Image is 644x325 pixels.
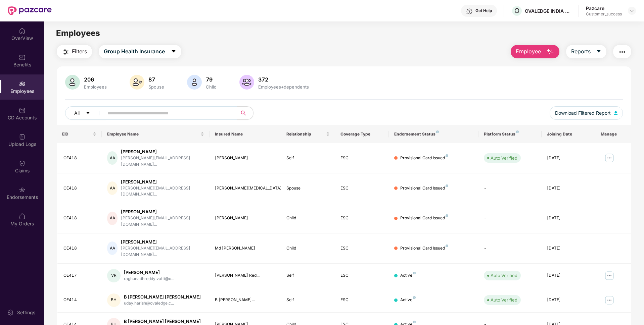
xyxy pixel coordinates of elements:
[547,155,590,161] div: [DATE]
[596,49,601,55] span: caret-down
[586,11,622,17] div: Customer_success
[187,75,202,90] img: svg+xml;base64,PHN2ZyB4bWxucz0iaHR0cDovL3d3dy53My5vcmcvMjAwMC9zdmciIHhtbG5zOnhsaW5rPSJodHRwOi8vd3...
[65,106,106,120] button: Allcaret-down
[491,155,517,161] div: Auto Verified
[63,215,96,221] div: OE418
[121,185,204,198] div: [PERSON_NAME][EMAIL_ADDRESS][DOMAIN_NAME]...
[571,47,591,56] span: Reports
[215,185,276,192] div: [PERSON_NAME][MEDICAL_DATA]
[400,155,448,161] div: Provisional Card Issued
[121,209,204,215] div: [PERSON_NAME]
[340,245,383,252] div: ESC
[124,294,201,300] div: B [PERSON_NAME] [PERSON_NAME]
[394,131,473,137] div: Endorsement Status
[491,296,517,303] div: Auto Verified
[595,125,631,143] th: Manage
[83,76,108,83] div: 206
[446,245,448,247] img: svg+xml;base64,PHN2ZyB4bWxucz0iaHR0cDovL3d3dy53My5vcmcvMjAwMC9zdmciIHdpZHRoPSI4IiBoZWlnaHQ9IjgiIH...
[400,185,448,192] div: Provisional Card Issued
[484,131,536,137] div: Platform Status
[446,214,448,217] img: svg+xml;base64,PHN2ZyB4bWxucz0iaHR0cDovL3d3dy53My5vcmcvMjAwMC9zdmciIHdpZHRoPSI4IiBoZWlnaHQ9IjgiIH...
[121,245,204,258] div: [PERSON_NAME][EMAIL_ADDRESS][DOMAIN_NAME]...
[516,47,541,56] span: Employee
[57,125,102,143] th: EID
[19,186,26,193] img: svg+xml;base64,PHN2ZyBpZD0iRW5kb3JzZW1lbnRzIiB4bWxucz0iaHR0cDovL3d3dy53My5vcmcvMjAwMC9zdmciIHdpZH...
[107,269,121,282] div: VR
[19,213,26,220] img: svg+xml;base64,PHN2ZyBpZD0iTXlfT3JkZXJzIiBkYXRhLW5hbWU9Ik15IE9yZGVycyIgeG1sbnM9Imh0dHA6Ly93d3cudz...
[335,125,389,143] th: Coverage Type
[516,130,519,133] img: svg+xml;base64,PHN2ZyB4bWxucz0iaHR0cDovL3d3dy53My5vcmcvMjAwMC9zdmciIHdpZHRoPSI4IiBoZWlnaHQ9IjgiIH...
[566,45,606,58] button: Reportscaret-down
[286,245,329,252] div: Child
[546,48,554,56] img: svg+xml;base64,PHN2ZyB4bWxucz0iaHR0cDovL3d3dy53My5vcmcvMjAwMC9zdmciIHhtbG5zOnhsaW5rPSJodHRwOi8vd3...
[171,49,176,55] span: caret-down
[72,47,87,56] span: Filters
[340,185,383,192] div: ESC
[547,245,590,252] div: [DATE]
[618,48,626,56] img: svg+xml;base64,PHN2ZyB4bWxucz0iaHR0cDovL3d3dy53My5vcmcvMjAwMC9zdmciIHdpZHRoPSIyNCIgaGVpZ2h0PSIyNC...
[107,151,118,165] div: AA
[604,295,615,306] img: manageButton
[56,28,100,38] span: Employees
[466,8,473,15] img: svg+xml;base64,PHN2ZyBpZD0iSGVscC0zMngzMiIgeG1sbnM9Imh0dHA6Ly93d3cudzMub3JnLzIwMDAvc3ZnIiB3aWR0aD...
[257,76,310,83] div: 372
[19,133,26,140] img: svg+xml;base64,PHN2ZyBpZD0iVXBsb2FkX0xvZ3MiIGRhdGEtbmFtZT0iVXBsb2FkIExvZ3MiIHhtbG5zPSJodHRwOi8vd3...
[83,84,108,90] div: Employees
[475,8,492,13] div: Get Help
[63,185,96,192] div: OE418
[210,125,281,143] th: Insured Name
[586,5,622,11] div: Pazcare
[86,111,90,116] span: caret-down
[286,155,329,161] div: Self
[547,297,590,303] div: [DATE]
[286,297,329,303] div: Self
[604,153,615,163] img: manageButton
[19,107,26,114] img: svg+xml;base64,PHN2ZyBpZD0iQ0RfQWNjb3VudHMiIGRhdGEtbmFtZT0iQ0QgQWNjb3VudHMiIHhtbG5zPSJodHRwOi8vd3...
[63,297,96,303] div: OE414
[7,309,14,316] img: svg+xml;base64,PHN2ZyBpZD0iU2V0dGluZy0yMHgyMCIgeG1sbnM9Imh0dHA6Ly93d3cudzMub3JnLzIwMDAvc3ZnIiB3aW...
[340,297,383,303] div: ESC
[525,8,572,14] div: OVALEDGE INDIA PRIVATE LIMITED
[57,45,92,58] button: Filters
[446,184,448,187] img: svg+xml;base64,PHN2ZyB4bWxucz0iaHR0cDovL3d3dy53My5vcmcvMjAwMC9zdmciIHdpZHRoPSI4IiBoZWlnaHQ9IjgiIH...
[147,76,166,83] div: 87
[340,272,383,279] div: ESC
[104,47,165,56] span: Group Health Insurance
[340,215,383,221] div: ESC
[237,106,254,120] button: search
[19,80,26,87] img: svg+xml;base64,PHN2ZyBpZD0iRW1wbG95ZWVzIiB4bWxucz0iaHR0cDovL3d3dy53My5vcmcvMjAwMC9zdmciIHdpZHRoPS...
[147,84,166,90] div: Spouse
[514,7,519,15] span: O
[400,297,416,303] div: Active
[107,212,118,225] div: AA
[257,84,310,90] div: Employees+dependents
[286,215,329,221] div: Child
[74,109,80,117] span: All
[63,272,96,279] div: OE417
[215,272,276,279] div: [PERSON_NAME] Red...
[400,272,416,279] div: Active
[239,75,254,90] img: svg+xml;base64,PHN2ZyB4bWxucz0iaHR0cDovL3d3dy53My5vcmcvMjAwMC9zdmciIHhtbG5zOnhsaW5rPSJodHRwOi8vd3...
[215,245,276,252] div: Md [PERSON_NAME]
[446,154,448,157] img: svg+xml;base64,PHN2ZyB4bWxucz0iaHR0cDovL3d3dy53My5vcmcvMjAwMC9zdmciIHdpZHRoPSI4IiBoZWlnaHQ9IjgiIH...
[215,215,276,221] div: [PERSON_NAME]
[542,125,595,143] th: Joining Date
[400,245,448,252] div: Provisional Card Issued
[436,130,439,133] img: svg+xml;base64,PHN2ZyB4bWxucz0iaHR0cDovL3d3dy53My5vcmcvMjAwMC9zdmciIHdpZHRoPSI4IiBoZWlnaHQ9IjgiIH...
[413,272,416,274] img: svg+xml;base64,PHN2ZyB4bWxucz0iaHR0cDovL3d3dy53My5vcmcvMjAwMC9zdmciIHdpZHRoPSI4IiBoZWlnaHQ9IjgiIH...
[121,149,204,155] div: [PERSON_NAME]
[107,241,118,255] div: AA
[19,160,26,167] img: svg+xml;base64,PHN2ZyBpZD0iQ2xhaW0iIHhtbG5zPSJodHRwOi8vd3d3LnczLm9yZy8yMDAwL3N2ZyIgd2lkdGg9IjIwIi...
[547,272,590,279] div: [DATE]
[215,155,276,161] div: [PERSON_NAME]
[124,269,174,276] div: [PERSON_NAME]
[629,8,635,13] img: svg+xml;base64,PHN2ZyBpZD0iRHJvcGRvd24tMzJ4MzIiIHhtbG5zPSJodHRwOi8vd3d3LnczLm9yZy8yMDAwL3N2ZyIgd2...
[19,54,26,61] img: svg+xml;base64,PHN2ZyBpZD0iQmVuZWZpdHMiIHhtbG5zPSJodHRwOi8vd3d3LnczLm9yZy8yMDAwL3N2ZyIgd2lkdGg9Ij...
[604,270,615,281] img: manageButton
[215,297,276,303] div: B [PERSON_NAME]...
[413,321,416,323] img: svg+xml;base64,PHN2ZyB4bWxucz0iaHR0cDovL3d3dy53My5vcmcvMjAwMC9zdmciIHdpZHRoPSI4IiBoZWlnaHQ9IjgiIH...
[511,45,559,58] button: Employee
[614,111,617,115] img: svg+xml;base64,PHN2ZyB4bWxucz0iaHR0cDovL3d3dy53My5vcmcvMjAwMC9zdmciIHhtbG5zOnhsaW5rPSJodHRwOi8vd3...
[19,28,26,34] img: svg+xml;base64,PHN2ZyBpZD0iSG9tZSIgeG1sbnM9Imh0dHA6Ly93d3cudzMub3JnLzIwMDAvc3ZnIiB3aWR0aD0iMjAiIG...
[204,84,218,90] div: Child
